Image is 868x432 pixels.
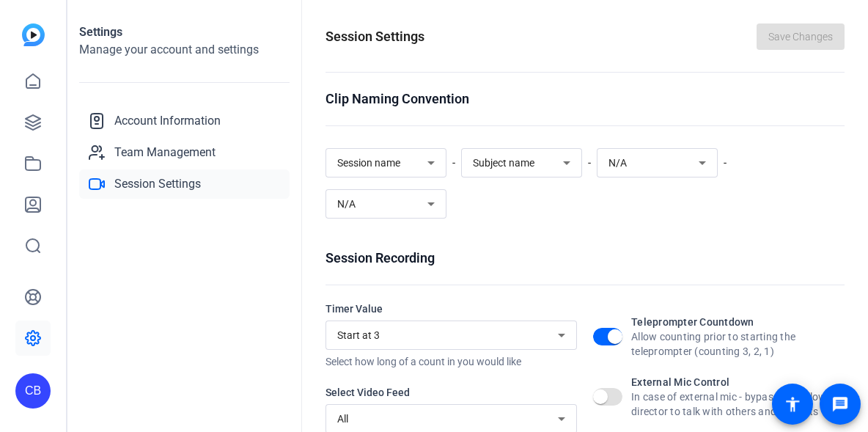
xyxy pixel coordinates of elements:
[631,375,845,389] div: External Mic Control
[631,389,845,419] div: In case of external mic - bypass and allow the director to talk with others and subjects
[114,112,221,130] span: Account Information
[114,175,201,193] span: Session Settings
[337,413,348,425] span: All
[325,248,845,268] div: Session Recording
[337,198,356,210] span: N/A
[325,26,424,47] h1: Session Settings
[325,354,577,369] div: Select how long of a count in you would like
[718,156,732,169] span: -
[79,23,290,41] h1: Settings
[79,41,290,59] h2: Manage your account and settings
[337,157,400,169] span: Session name
[79,169,290,199] a: Session Settings
[79,106,290,136] a: Account Information
[79,138,290,167] a: Team Management
[337,329,380,341] span: Start at 3
[631,315,845,329] div: Teleprompter Countdown
[325,89,845,109] div: Clip Naming Convention
[631,329,845,359] div: Allow counting prior to starting the teleprompter (counting 3, 2, 1)
[831,395,849,413] mat-icon: message
[446,156,461,169] span: -
[582,156,597,169] span: -
[15,373,51,409] div: CB
[784,395,801,413] mat-icon: accessibility
[473,157,534,169] span: Subject name
[325,301,577,316] div: Timer Value
[114,144,216,161] span: Team Management
[325,385,577,400] div: Select Video Feed
[22,23,45,46] img: blue-gradient.svg
[608,157,627,169] span: N/A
